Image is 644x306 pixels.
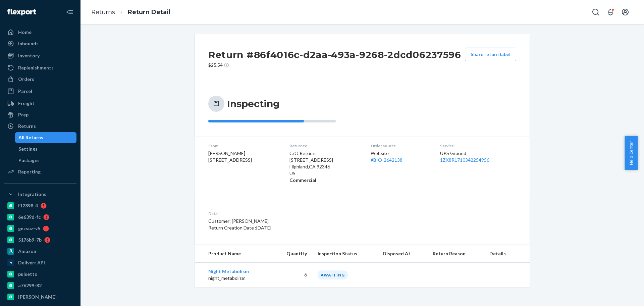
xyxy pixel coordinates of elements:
div: Orders [18,76,34,83]
a: 5176b9-7b [4,235,76,245]
button: Help Center [625,136,638,170]
p: C/O Returns [289,150,360,157]
button: Open notifications [604,5,617,19]
p: [STREET_ADDRESS] [289,157,360,163]
a: Packages [15,155,77,166]
div: Inbounds [18,40,39,47]
div: Home [18,29,32,36]
button: Open account menu [619,5,632,19]
div: Replenishments [18,64,54,71]
a: Amazon [4,246,76,257]
a: Home [4,27,76,38]
a: Deliverr API [4,257,76,268]
a: a76299-82 [4,280,76,291]
div: gnzsuz-v5 [18,225,40,232]
p: Customer: [PERSON_NAME] [208,218,394,224]
a: All Returns [15,132,77,143]
a: Prep [4,109,76,120]
dt: Return to [289,143,360,149]
div: Packages [18,157,40,164]
a: Orders [4,74,76,85]
a: Returns [91,8,115,16]
th: Product Name [195,245,272,263]
p: Return Creation Date : [DATE] [208,224,394,231]
div: Reporting [18,168,41,175]
a: Night Metabolism [208,268,249,274]
p: US [289,170,360,177]
button: Close Navigation [63,5,76,19]
th: Return Reason [427,245,484,263]
div: All Returns [18,134,43,141]
th: Quantity [272,245,312,263]
div: f12898-4 [18,202,38,209]
a: [PERSON_NAME] [4,292,76,302]
div: Freight [18,100,35,107]
div: Settings [18,146,38,152]
a: Reporting [4,166,76,177]
a: 6e639d-fc [4,212,76,222]
div: Returns [18,123,36,130]
a: Inventory [4,50,76,61]
a: Return Detail [128,8,170,16]
div: 5176b9-7b [18,237,42,243]
span: UPS Ground [440,150,466,156]
button: Integrations [4,189,76,200]
dt: Service [440,143,516,149]
th: Details [484,245,530,263]
div: AWAITING [318,270,348,279]
a: Replenishments [4,62,76,73]
div: pulsetto [18,271,38,277]
img: Flexport logo [7,9,36,15]
h3: Inspecting [227,98,280,110]
p: night_metabolism [208,275,266,282]
td: 6 [272,263,312,287]
div: Integrations [18,191,46,198]
a: Returns [4,121,76,132]
a: f12898-4 [4,200,76,211]
a: #BIO-2642138 [371,157,402,163]
dt: Detail [208,211,394,216]
ol: breadcrumbs [86,2,176,22]
button: Share return label [465,48,516,61]
h2: Return #86f4016c-d2aa-493a-9268-2dcd06237596 [208,48,461,62]
button: Open Search Box [589,5,602,19]
p: Highland , CA 92346 [289,163,360,170]
p: $25.54 [208,62,461,68]
th: Inspection Status [312,245,377,263]
a: Freight [4,98,76,109]
dt: From [208,143,279,149]
div: Amazon [18,248,36,255]
a: 1ZX8R1710342254956 [440,157,489,163]
div: a76299-82 [18,282,42,289]
div: 6e639d-fc [18,214,41,220]
th: Disposed At [377,245,427,263]
a: Settings [15,144,77,154]
div: [PERSON_NAME] [18,294,57,300]
span: [PERSON_NAME] [STREET_ADDRESS] [208,150,252,163]
a: gnzsuz-v5 [4,223,76,234]
a: Inbounds [4,38,76,49]
a: pulsetto [4,269,76,279]
strong: Commercial [289,177,316,183]
div: Inventory [18,52,40,59]
dt: Order source [371,143,429,149]
div: Prep [18,111,29,118]
div: Deliverr API [18,259,45,266]
div: Parcel [18,88,32,95]
div: Website [371,150,429,163]
a: Parcel [4,86,76,97]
